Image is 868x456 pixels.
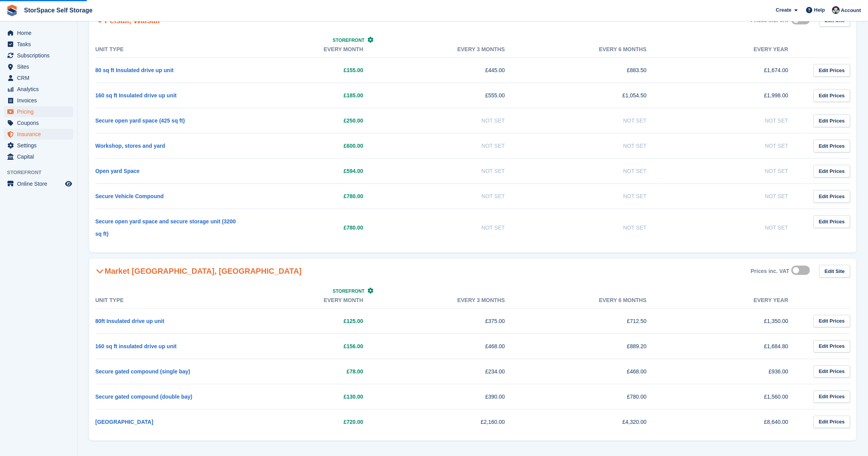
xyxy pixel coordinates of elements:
[17,129,64,140] span: Insurance
[17,73,64,83] span: CRM
[95,394,192,400] a: Secure gated compound (double bay)
[813,315,850,328] a: Edit Prices
[662,359,804,384] td: £936.00
[379,41,521,58] th: Every 3 months
[4,140,73,151] a: menu
[520,108,662,133] td: Not Set
[17,84,64,95] span: Analytics
[17,106,64,117] span: Pricing
[6,5,18,16] img: stora-icon-8386f47178a22dfd0bd8f6a31ec36ba5ce8667c1dd55bd0f319d3a0aa187defe.svg
[520,133,662,159] td: Not Set
[662,41,804,58] th: Every year
[237,41,379,58] th: Every month
[662,209,804,247] td: Not Set
[379,409,521,434] td: £2,160.00
[813,140,850,152] a: Edit Prices
[4,95,73,106] a: menu
[662,384,804,409] td: £1,560.00
[379,108,521,133] td: Not Set
[520,308,662,333] td: £712.50
[813,340,850,353] a: Edit Prices
[237,359,379,384] td: £78.00
[237,108,379,133] td: £250.00
[237,209,379,247] td: £780.00
[813,416,850,428] a: Edit Prices
[95,193,164,199] a: Secure Vehicle Compound
[379,159,521,184] td: Not Set
[333,288,364,294] span: Storefront
[64,179,73,188] a: Preview store
[95,343,177,349] a: 160 sq ft insulated drive up unit
[814,6,825,14] span: Help
[520,333,662,359] td: £889.20
[4,39,73,50] a: menu
[95,143,165,149] a: Workshop, stores and yard
[17,151,64,162] span: Capital
[520,58,662,83] td: £883.50
[379,333,521,359] td: £468.00
[237,409,379,434] td: £720.00
[4,106,73,117] a: menu
[662,108,804,133] td: Not Set
[813,89,850,102] a: Edit Prices
[819,265,850,278] a: Edit Site
[17,50,64,61] span: Subscriptions
[237,83,379,108] td: £185.00
[662,83,804,108] td: £1,998.00
[237,184,379,209] td: £780.00
[95,266,302,276] h2: Market [GEOGRAPHIC_DATA], [GEOGRAPHIC_DATA]
[813,365,850,378] a: Edit Prices
[379,133,521,159] td: Not Set
[813,64,850,77] a: Edit Prices
[520,209,662,247] td: Not Set
[520,184,662,209] td: Not Set
[17,28,64,38] span: Home
[17,178,64,189] span: Online Store
[379,209,521,247] td: Not Set
[237,333,379,359] td: £156.00
[237,58,379,83] td: £155.00
[237,133,379,159] td: £600.00
[379,308,521,333] td: £375.00
[95,117,185,124] a: Secure open yard space (425 sq ft)
[379,359,521,384] td: £234.00
[4,84,73,95] a: menu
[4,178,73,189] a: menu
[813,190,850,203] a: Edit Prices
[333,38,373,43] a: Storefront
[520,409,662,434] td: £4,320.00
[95,67,174,73] a: 80 sq ft Insulated drive up unit
[813,390,850,403] a: Edit Prices
[95,218,236,237] a: Secure open yard space and secure storage unit (3200 sq ft)
[4,117,73,128] a: menu
[17,39,64,50] span: Tasks
[813,114,850,127] a: Edit Prices
[662,409,804,434] td: £8,640.00
[662,58,804,83] td: £1,674.00
[832,6,840,14] img: Ross Hadlington
[95,168,139,174] a: Open yard Space
[379,292,521,309] th: Every 3 months
[21,4,96,17] a: StorSpace Self Storage
[520,83,662,108] td: £1,054.50
[520,359,662,384] td: £468.00
[17,117,64,128] span: Coupons
[379,384,521,409] td: £390.00
[662,308,804,333] td: £1,350.00
[7,169,77,176] span: Storefront
[520,159,662,184] td: Not Set
[95,318,164,324] a: 80ft Insulated drive up unit
[520,292,662,309] th: Every 6 months
[813,215,850,228] a: Edit Prices
[379,83,521,108] td: £555.00
[4,151,73,162] a: menu
[4,129,73,140] a: menu
[95,368,190,375] a: Secure gated compound (single bay)
[17,140,64,151] span: Settings
[95,419,153,425] a: [GEOGRAPHIC_DATA]
[379,58,521,83] td: £445.00
[333,288,373,294] a: Storefront
[662,133,804,159] td: Not Set
[95,92,177,98] a: 160 sq ft Insulated drive up unit
[520,384,662,409] td: £780.00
